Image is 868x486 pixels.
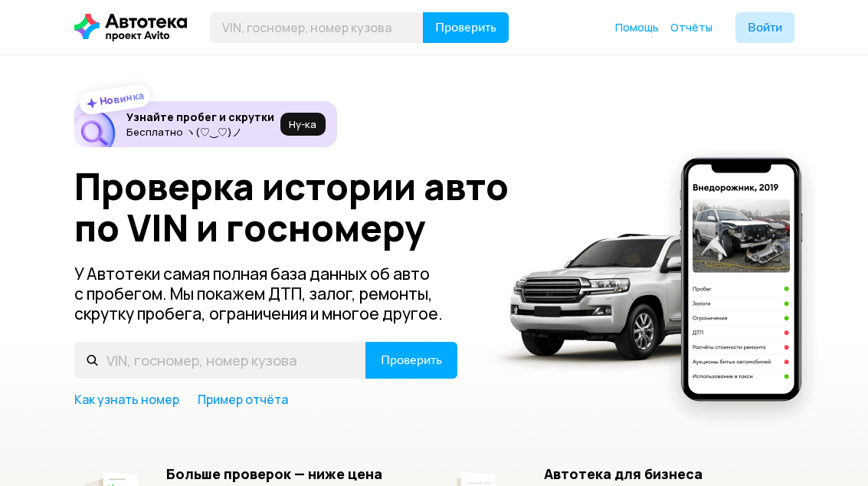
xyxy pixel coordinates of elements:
input: VIN, госномер, номер кузова [74,342,366,379]
h1: Проверка истории авто по VIN и госномеру [74,166,532,248]
button: Проверить [365,342,457,379]
a: Отчёты [670,20,712,35]
span: Ну‑ка [289,118,316,130]
span: Проверить [381,354,442,366]
h5: Автотека для бизнеса [544,465,794,482]
strong: Новинка [98,88,145,108]
a: Как узнать номер [74,391,179,408]
p: У Автотеки самая полная база данных об авто с пробегом. Мы покажем ДТП, залог, ремонты, скрутку п... [74,264,459,323]
a: Пример отчёта [198,391,288,408]
p: Бесплатно ヽ(♡‿♡)ノ [126,126,274,138]
span: Войти [748,21,782,34]
span: Проверить [435,21,496,34]
h6: Узнайте пробег и скрутки [126,110,274,124]
button: Войти [735,12,794,43]
button: Проверить [423,12,509,43]
span: Помощь [615,20,659,34]
a: Помощь [615,20,659,35]
input: VIN, госномер, номер кузова [210,12,424,43]
h5: Больше проверок — ниже цена [166,465,417,482]
span: Отчёты [670,20,712,34]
